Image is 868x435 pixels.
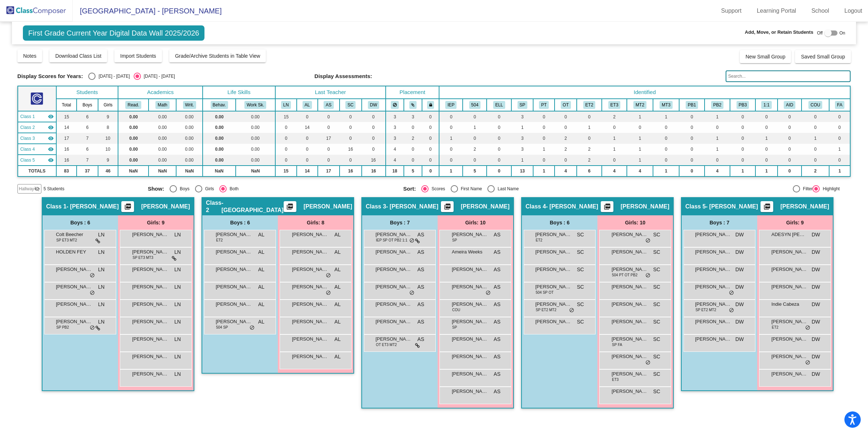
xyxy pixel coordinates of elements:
[778,99,802,111] th: Shared Aide Support
[404,166,422,176] td: 5
[123,203,132,213] mat-icon: picture_as_pdf
[705,133,730,144] td: 1
[561,101,571,109] button: OT
[463,99,487,111] th: 504 Plan
[463,155,487,166] td: 0
[439,122,463,133] td: 0
[318,99,340,111] th: Ashley Sickler
[493,101,505,109] button: ELL
[602,144,627,155] td: 1
[539,101,549,109] button: PT
[555,99,577,111] th: Occupational Therapy
[77,133,98,144] td: 7
[98,122,118,133] td: 8
[705,122,730,133] td: 0
[386,99,404,111] th: Keep away students
[20,113,35,120] span: Class 1
[746,54,786,60] span: New Small Group
[555,111,577,122] td: 0
[679,122,705,133] td: 0
[679,155,705,166] td: 0
[318,111,340,122] td: 0
[653,111,679,122] td: 1
[463,166,487,176] td: 5
[795,50,851,63] button: Saved Small Group
[533,99,555,111] th: Physical Therapy
[96,73,130,80] div: [DATE] - [DATE]
[48,157,54,163] mat-icon: visibility
[577,111,602,122] td: 0
[297,166,318,176] td: 14
[73,5,222,17] span: [GEOGRAPHIC_DATA] - [PERSON_NAME]
[285,203,294,213] mat-icon: picture_as_pdf
[603,203,611,213] mat-icon: picture_as_pdf
[77,122,98,133] td: 6
[404,111,422,122] td: 3
[362,133,386,144] td: 0
[835,101,844,109] button: FA
[660,101,673,109] button: MT3
[518,101,528,109] button: SP
[627,111,653,122] td: 1
[56,122,77,133] td: 14
[149,122,176,133] td: 0.00
[340,111,362,122] td: 0
[203,111,236,122] td: 0.00
[297,155,318,166] td: 0
[118,111,149,122] td: 0.00
[784,101,795,109] button: AID
[705,111,730,122] td: 1
[778,144,802,155] td: 0
[404,133,422,144] td: 2
[149,111,176,122] td: 0.00
[318,155,340,166] td: 0
[56,99,77,111] th: Total
[362,144,386,155] td: 0
[340,166,362,176] td: 16
[275,99,297,111] th: Lori Nolan
[439,86,850,99] th: Identified
[48,114,54,119] mat-icon: visibility
[155,101,169,109] button: Math
[149,155,176,166] td: 0.00
[324,101,334,109] button: AS
[577,155,602,166] td: 2
[275,144,297,155] td: 0
[801,54,845,60] span: Saved Small Group
[679,111,705,122] td: 0
[98,166,118,176] td: 46
[404,122,422,133] td: 0
[751,5,802,17] a: Learning Portal
[705,144,730,155] td: 1
[577,144,602,155] td: 2
[555,133,577,144] td: 2
[17,49,42,62] button: Notes
[203,122,236,133] td: 0.00
[386,155,404,166] td: 4
[114,49,162,62] button: Import Students
[653,144,679,155] td: 0
[577,99,602,111] th: RTI Tier 2 ELA Services
[275,166,297,176] td: 15
[318,133,340,144] td: 17
[297,122,318,133] td: 14
[633,101,646,109] button: MT2
[368,101,380,109] button: DW
[48,135,54,141] mat-icon: visibility
[829,111,850,122] td: 0
[18,155,56,166] td: Debra Wheelock - Wheelock
[802,111,829,122] td: 0
[533,166,555,176] td: 1
[275,111,297,122] td: 15
[340,122,362,133] td: 0
[297,133,318,144] td: 0
[77,166,98,176] td: 37
[533,144,555,155] td: 1
[802,99,829,111] th: Receives Counseling
[686,101,698,109] button: PB1
[18,111,56,122] td: Lori Nolan - Nolan
[49,49,107,62] button: Download Class List
[726,70,851,82] input: Search...
[175,53,260,59] span: Grade/Archive Students in Table View
[386,144,404,155] td: 4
